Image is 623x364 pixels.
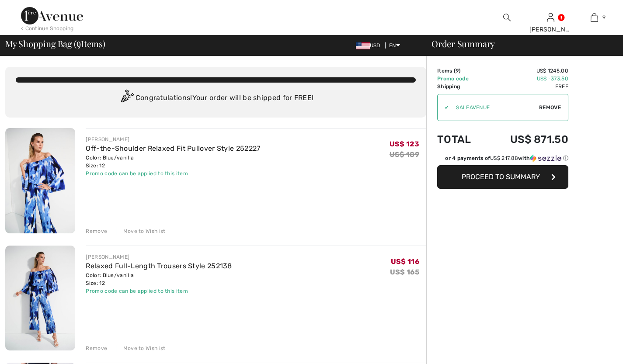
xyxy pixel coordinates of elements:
div: Congratulations! Your order will be shipped for FREE! [16,90,416,107]
div: [PERSON_NAME] [529,25,572,34]
div: or 4 payments of with [445,154,568,162]
div: [PERSON_NAME] [86,253,232,261]
span: 9 [77,37,81,49]
div: Move to Wishlist [116,344,166,352]
span: US$ 217.88 [490,155,518,161]
div: Promo code can be applied to this item [86,287,232,295]
img: US Dollar [356,42,370,49]
div: Order Summary [421,39,618,48]
span: 9 [456,68,459,74]
span: Remove [539,104,561,111]
s: US$ 189 [390,150,419,159]
td: Shipping [437,83,485,90]
span: My Shopping Bag ( Items) [5,39,105,48]
td: Items ( ) [437,67,485,75]
div: Color: Blue/vanilla Size: 12 [86,154,260,170]
div: [PERSON_NAME] [86,135,260,143]
div: Remove [86,344,107,352]
div: Remove [86,227,107,235]
img: 1ère Avenue [21,7,83,24]
s: US$ 165 [390,268,419,276]
td: US$ -373.50 [485,75,568,83]
td: US$ 1245.00 [485,67,568,75]
img: Congratulation2.svg [118,90,136,107]
span: USD [356,42,384,49]
img: Off-the-Shoulder Relaxed Fit Pullover Style 252227 [5,128,75,233]
a: 9 [573,12,616,23]
td: Free [485,83,568,90]
div: or 4 payments ofUS$ 217.88withSezzle Click to learn more about Sezzle [437,154,568,165]
div: ✔ [438,104,449,111]
img: Sezzle [530,154,561,162]
img: My Bag [591,12,598,23]
span: US$ 123 [390,140,419,148]
input: Promo code [449,94,539,121]
td: Total [437,125,485,154]
td: US$ 871.50 [485,125,568,154]
span: US$ 116 [391,257,419,266]
span: 9 [602,14,606,21]
button: Proceed to Summary [437,165,568,189]
div: Move to Wishlist [116,227,166,235]
img: Relaxed Full-Length Trousers Style 252138 [5,246,75,351]
span: EN [389,42,400,49]
span: Proceed to Summary [462,173,540,181]
img: search the website [503,12,511,23]
a: Off-the-Shoulder Relaxed Fit Pullover Style 252227 [86,144,260,153]
div: < Continue Shopping [21,24,74,32]
img: My Info [547,12,554,23]
td: Promo code [437,75,485,83]
a: Relaxed Full-Length Trousers Style 252138 [86,262,232,270]
a: Sign In [547,13,554,21]
div: Promo code can be applied to this item [86,170,260,177]
div: Color: Blue/vanilla Size: 12 [86,271,232,287]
